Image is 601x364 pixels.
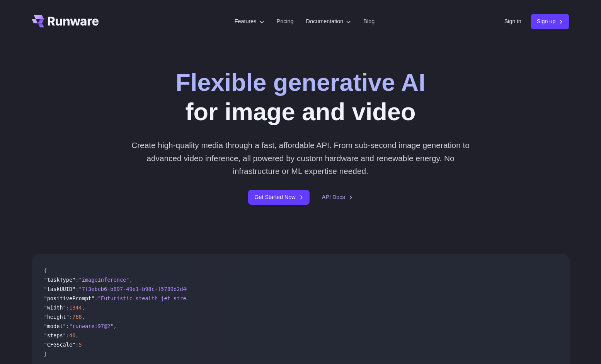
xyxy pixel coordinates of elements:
[504,17,521,26] a: Sign in
[66,332,69,338] span: :
[128,139,473,177] p: Create high-quality media through a fast, affordable API. From sub-second image generation to adv...
[44,304,66,311] span: "width"
[44,323,66,329] span: "model"
[322,193,353,202] a: API Docs
[69,304,82,311] span: 1344
[44,267,47,274] span: {
[32,15,99,27] a: Go to /
[79,286,199,292] span: "7f3ebcb6-b897-49e1-b98c-f5789d2d40d7"
[75,332,78,338] span: ,
[44,351,47,357] span: }
[129,277,132,283] span: ,
[44,342,76,348] span: "CFGScale"
[66,304,69,311] span: :
[363,17,375,26] a: Blog
[69,332,75,338] span: 40
[44,295,95,301] span: "positivePrompt"
[44,314,69,320] span: "height"
[175,68,425,126] h1: for image and video
[44,277,76,283] span: "taskType"
[114,323,117,329] span: ,
[75,277,78,283] span: :
[44,286,76,292] span: "taskUUID"
[277,17,294,26] a: Pricing
[248,190,309,205] a: Get Started Now
[69,323,114,329] span: "runware:97@2"
[175,69,425,96] strong: Flexible generative AI
[82,314,85,320] span: ,
[79,342,82,348] span: 5
[82,304,85,311] span: ,
[66,323,69,329] span: :
[75,342,78,348] span: :
[75,286,78,292] span: :
[44,332,66,338] span: "steps"
[94,295,97,301] span: :
[79,277,129,283] span: "imageInference"
[69,314,72,320] span: :
[98,295,386,301] span: "Futuristic stealth jet streaking through a neon-lit cityscape with glowing purple exhaust"
[306,17,351,26] label: Documentation
[235,17,264,26] label: Features
[72,314,82,320] span: 768
[531,14,570,29] a: Sign up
